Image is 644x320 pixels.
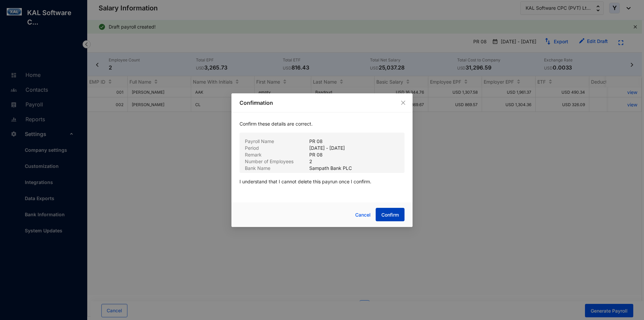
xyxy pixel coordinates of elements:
button: Confirm [376,208,405,221]
p: Payroll Name [245,138,309,145]
p: Confirm these details are correct. [239,121,405,133]
p: 2 [309,158,312,165]
button: Close [399,99,407,106]
p: PR 08 [309,138,323,145]
p: Bank Name [245,165,309,172]
p: Sampath Bank PLC [309,165,352,172]
button: Cancel [350,208,376,222]
p: [DATE] - [DATE] [309,145,345,151]
span: close [400,100,406,105]
span: Cancel [355,211,371,219]
span: Confirm [381,212,399,218]
p: Confirmation [239,99,405,107]
p: Remark [245,151,309,158]
p: PR 08 [309,151,323,158]
p: Period [245,145,309,151]
p: I understand that I cannot delete this payrun once I confirm. [239,173,405,190]
p: Number of Employees [245,158,309,165]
